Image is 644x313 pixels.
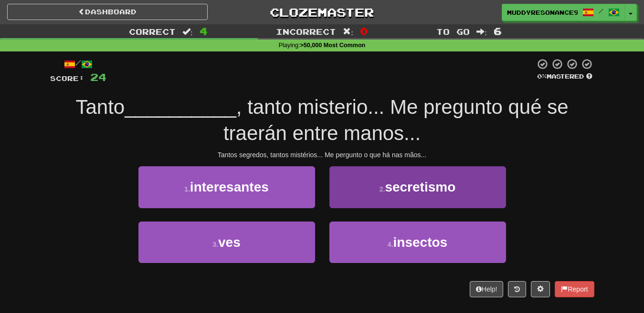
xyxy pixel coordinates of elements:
small: 4 . [388,241,393,248]
button: 4.insectos [329,222,506,263]
a: Dashboard [7,4,208,20]
span: 0 [360,25,368,37]
span: MuddyResonance9166 [507,8,578,17]
button: Report [555,281,594,297]
div: / [50,58,106,70]
span: 6 [494,25,502,37]
span: : [182,28,193,36]
button: 2.secretismo [329,166,506,208]
small: 1 . [184,185,190,193]
span: secretismo [385,180,455,194]
span: : [343,28,353,36]
button: 1.interesantes [138,166,315,208]
span: Incorrect [276,27,336,36]
a: Clozemaster [222,4,422,20]
span: ves [218,235,241,250]
span: 24 [90,71,106,83]
span: / [599,8,603,14]
button: 3.ves [138,222,315,263]
button: Help! [470,281,504,297]
span: Score: [50,74,84,82]
small: 3 . [212,241,218,248]
div: Tantos segredos, tantos mistérios... Me pergunto o que há nas mãos... [50,150,594,160]
strong: >50,000 Most Common [300,42,365,49]
button: Round history (alt+y) [508,281,526,297]
span: : [476,28,487,36]
span: Correct [129,27,176,36]
span: __________ [125,96,236,118]
span: 0 % [537,72,547,80]
span: To go [436,27,470,36]
span: 4 [200,25,208,37]
span: interesantes [190,180,269,194]
span: , tanto misterio... Me pregunto qué se traerán entre manos... [223,96,569,144]
span: insectos [393,235,448,250]
a: MuddyResonance9166 / [502,4,625,21]
div: Mastered [535,72,594,81]
span: Tanto [75,96,125,118]
small: 2 . [380,185,385,193]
